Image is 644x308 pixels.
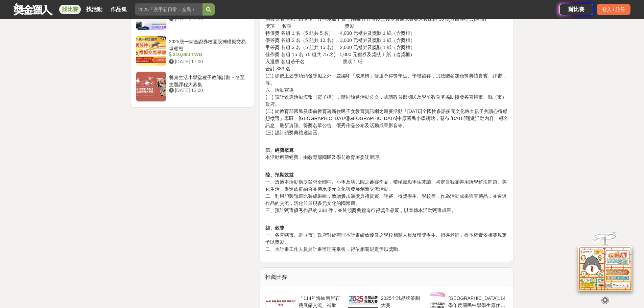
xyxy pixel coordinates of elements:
strong: 陸、預期效益 [265,172,294,177]
input: 2025「洗手新日常：全民 ALL IN」洗手歌全台徵選 [135,3,202,16]
div: 2025全球品牌策劃大賽 [381,295,423,308]
p: 一、各直轄市、縣（市）政府對於辦理本計畫績效優良之學校相關人員及獲獎學生、指導老師，得本權責依相關規定予以獎勵。 二、本計畫工作人員於計畫辦理完畢後，得依相關規定予以獎勵。 [265,217,508,253]
a: 2025統一綜合證券校園股神模擬交易爭霸戰 310,000 TWD [DATE] 17:00 [136,35,249,66]
div: 餐桌生活小學堂種子教師計劃－冬至主題課程大募集 [169,74,246,87]
div: 2025統一綜合證券校園股神模擬交易爭霸戰 [169,38,246,51]
div: [DATE] 12:00 [169,87,246,94]
a: 作品集 [108,5,129,14]
strong: 伍、經費概算 [265,147,294,153]
img: d2146d9a-e6f6-4337-9592-8cefde37ba6b.png [578,241,632,286]
p: 本活動所需經費，由教育部國民及學前教育署委託辦理。 [265,140,508,161]
p: 一、透過本活動廣泛徵求全國中、小學及幼兒園之參賽作品，積極鼓勵學生閱讀、肯定自我並善用所學解決問題、美化生活，促進族群融合並傳承多元文化與發展創新交流活動。 二、利用印製甄選比賽成果輯，致贈參加... [265,164,508,214]
div: 「114年海峽兩岸石藝展銷交流」補助 [299,295,341,308]
div: 310,000 TWD [169,51,246,58]
div: 推薦比賽 [260,268,514,287]
a: 餐桌生活小學堂種子教師計劃－冬至主題課程大募集 [DATE] 12:00 [136,71,249,102]
div: [DATE] 17:00 [169,58,246,65]
a: 找比賽 [59,5,81,14]
strong: 柒、敘獎 [265,225,284,231]
a: 找活動 [84,5,105,14]
a: 辦比賽 [559,4,593,15]
div: 登入 / 註冊 [597,4,630,15]
div: [GEOGRAPHIC_DATA]114學年度國民中學學生原住民族語歌謠比賽 [448,295,505,308]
